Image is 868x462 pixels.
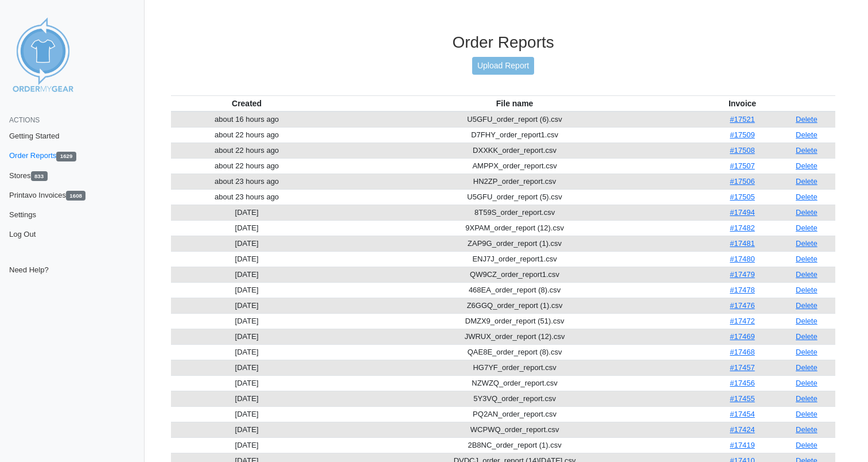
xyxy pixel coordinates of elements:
a: Delete [796,115,818,124]
td: about 22 hours ago [171,127,322,143]
td: DXXKK_order_report.csv [322,143,707,158]
a: Delete [796,425,818,434]
a: Delete [796,332,818,341]
a: Delete [796,177,818,186]
a: Delete [796,270,818,279]
span: 833 [31,171,48,181]
th: Invoice [707,95,778,111]
a: #17479 [730,270,754,279]
span: 1608 [66,191,85,201]
td: [DATE] [171,251,322,267]
td: [DATE] [171,220,322,236]
a: Delete [796,224,818,232]
a: Delete [796,192,818,201]
a: #17424 [730,425,754,434]
a: Delete [796,208,818,217]
a: #17454 [730,410,754,418]
a: Delete [796,146,818,155]
td: [DATE] [171,236,322,251]
td: WCPWQ_order_report.csv [322,422,707,437]
td: AMPPX_order_report.csv [322,158,707,174]
a: #17457 [730,363,754,372]
td: [DATE] [171,205,322,220]
a: #17507 [730,161,754,170]
td: U5GFU_order_report (6).csv [322,111,707,128]
span: Actions [9,116,40,124]
td: [DATE] [171,391,322,406]
td: JWRUX_order_report (12).csv [322,329,707,344]
a: #17472 [730,317,754,325]
td: [DATE] [171,360,322,375]
a: #17455 [730,394,754,403]
a: Delete [796,317,818,325]
td: about 22 hours ago [171,143,322,158]
td: about 23 hours ago [171,189,322,205]
td: [DATE] [171,267,322,282]
a: #17508 [730,146,754,155]
td: [DATE] [171,313,322,329]
a: #17482 [730,224,754,232]
a: Delete [796,161,818,170]
td: about 23 hours ago [171,174,322,189]
a: Delete [796,363,818,372]
td: PQ2AN_order_report.csv [322,406,707,422]
td: [DATE] [171,422,322,437]
a: #17478 [730,286,754,294]
a: Delete [796,348,818,356]
td: 2B8NC_order_report (1).csv [322,437,707,453]
a: #17521 [730,115,754,124]
a: #17469 [730,332,754,341]
a: #17509 [730,130,754,139]
th: Created [171,95,322,111]
td: [DATE] [171,406,322,422]
td: U5GFU_order_report (5).csv [322,189,707,205]
a: Delete [796,239,818,248]
td: HN2ZP_order_report.csv [322,174,707,189]
a: #17494 [730,208,754,217]
a: #17480 [730,255,754,263]
td: about 16 hours ago [171,111,322,128]
td: ZAP9G_order_report (1).csv [322,236,707,251]
th: File name [322,95,707,111]
td: QW9CZ_order_report1.csv [322,267,707,282]
td: Z6GGQ_order_report (1).csv [322,298,707,313]
a: #17476 [730,301,754,310]
a: #17456 [730,379,754,387]
span: 1629 [56,152,76,161]
a: #17505 [730,192,754,201]
td: [DATE] [171,344,322,360]
td: 9XPAM_order_report (12).csv [322,220,707,236]
a: #17468 [730,348,754,356]
td: 468EA_order_report (8).csv [322,282,707,298]
td: 5Y3VQ_order_report.csv [322,391,707,406]
a: Delete [796,441,818,449]
a: Upload Report [472,57,534,75]
a: Delete [796,379,818,387]
td: about 22 hours ago [171,158,322,174]
a: Delete [796,130,818,139]
a: Delete [796,255,818,263]
td: [DATE] [171,375,322,391]
h3: Order Reports [171,33,835,52]
td: NZWZQ_order_report.csv [322,375,707,391]
td: D7FHY_order_report1.csv [322,127,707,143]
td: HG7YF_order_report.csv [322,360,707,375]
td: [DATE] [171,437,322,453]
td: ENJ7J_order_report1.csv [322,251,707,267]
td: [DATE] [171,298,322,313]
a: Delete [796,301,818,310]
td: DMZX9_order_report (51).csv [322,313,707,329]
a: #17506 [730,177,754,186]
td: 8T59S_order_report.csv [322,205,707,220]
a: Delete [796,394,818,403]
a: Delete [796,286,818,294]
a: Delete [796,410,818,418]
td: [DATE] [171,282,322,298]
td: [DATE] [171,329,322,344]
a: #17419 [730,441,754,449]
a: #17481 [730,239,754,248]
td: QAE8E_order_report (8).csv [322,344,707,360]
